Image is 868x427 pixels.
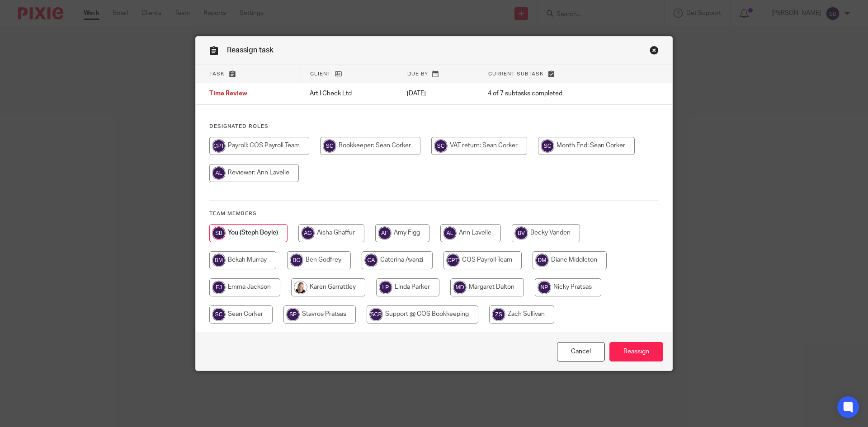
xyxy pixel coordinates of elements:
[609,342,663,361] input: Reassign
[209,71,225,76] span: Task
[209,210,659,217] h4: Team members
[557,342,605,361] a: Close this dialog window
[310,71,331,76] span: Client
[488,71,544,76] span: Current subtask
[227,47,274,54] span: Reassign task
[407,89,470,98] p: [DATE]
[650,46,659,58] a: Close this dialog window
[209,91,247,97] span: Time Review
[479,83,628,105] td: 4 of 7 subtasks completed
[407,71,428,76] span: Due by
[310,89,389,98] p: Art I Check Ltd
[209,123,659,130] h4: Designated Roles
